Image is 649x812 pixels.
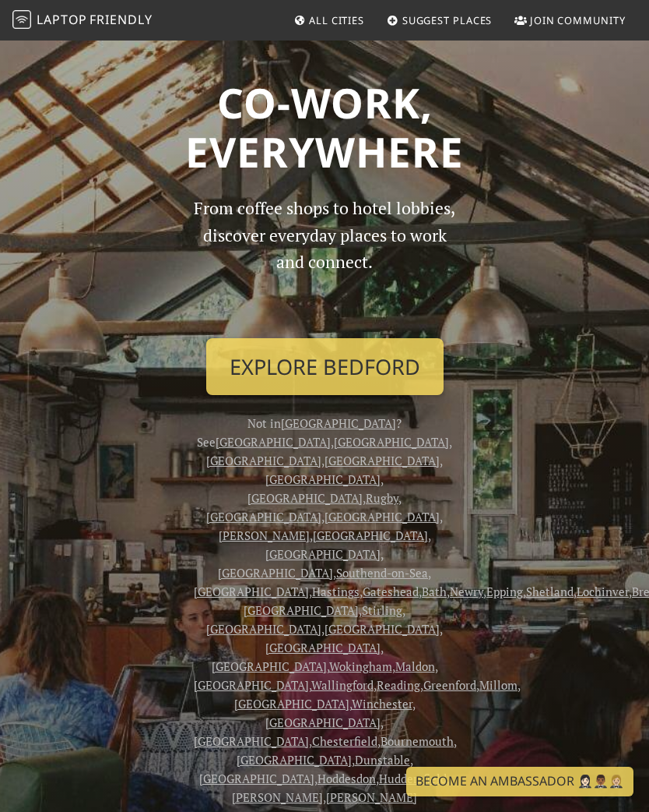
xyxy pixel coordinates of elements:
a: [GEOGRAPHIC_DATA] [265,640,381,655]
a: [GEOGRAPHIC_DATA] [324,621,440,637]
a: Winchester [352,696,412,711]
a: [GEOGRAPHIC_DATA] [265,715,381,730]
a: Suggest Places [381,6,499,34]
a: Chesterfield [312,733,377,749]
a: [GEOGRAPHIC_DATA] [194,733,309,749]
img: LaptopFriendly [12,10,31,29]
a: [PERSON_NAME] [232,789,323,805]
span: Suggest Places [402,13,493,27]
a: [GEOGRAPHIC_DATA] [281,415,396,431]
a: [GEOGRAPHIC_DATA] [313,528,428,543]
a: All Cities [287,6,370,34]
a: Shetland [526,584,574,599]
a: Newry [450,584,483,599]
a: [GEOGRAPHIC_DATA] [206,453,321,468]
a: [GEOGRAPHIC_DATA] [212,658,327,674]
a: Stirling [362,602,402,618]
span: Friendly [89,11,152,28]
a: Hastings [312,584,360,599]
a: [GEOGRAPHIC_DATA] [334,434,449,450]
a: LaptopFriendly LaptopFriendly [12,7,153,34]
a: [GEOGRAPHIC_DATA] [324,509,440,524]
a: Greenford [423,677,476,693]
a: [GEOGRAPHIC_DATA] [237,752,352,768]
a: [GEOGRAPHIC_DATA] [199,771,314,786]
a: [GEOGRAPHIC_DATA] [206,509,321,524]
a: Gateshead [363,584,419,599]
span: Join Community [530,13,626,27]
a: [GEOGRAPHIC_DATA] [194,584,309,599]
a: [GEOGRAPHIC_DATA] [244,602,359,618]
span: All Cities [309,13,364,27]
a: [PERSON_NAME] [219,528,310,543]
a: Bournemouth [381,733,454,749]
a: [GEOGRAPHIC_DATA] [206,621,321,637]
a: Rugby [366,490,398,506]
a: Maldon [395,658,435,674]
a: Bath [422,584,447,599]
a: [GEOGRAPHIC_DATA] [234,696,349,711]
a: Wokingham [329,658,392,674]
a: [GEOGRAPHIC_DATA] [265,471,381,487]
a: Lochinver [577,584,629,599]
a: Hoddesdon [317,771,376,786]
a: [GEOGRAPHIC_DATA] [218,565,333,581]
a: Explore Bedford [206,338,444,396]
a: Southend-on-Sea [336,565,428,581]
a: [GEOGRAPHIC_DATA] [247,490,363,506]
a: Millom [479,677,517,693]
a: [GEOGRAPHIC_DATA] [216,434,331,450]
a: Reading [377,677,420,693]
a: Wallingford [311,677,374,693]
a: Huddersfield [379,771,447,786]
a: Become an Ambassador 🤵🏻‍♀️🤵🏾‍♂️🤵🏼‍♀️ [406,767,633,796]
p: From coffee shops to hotel lobbies, discover everyday places to work and connect. [194,195,455,326]
a: [GEOGRAPHIC_DATA] [324,453,440,468]
a: Join Community [508,6,632,34]
h1: Co-work, Everywhere [54,78,595,177]
a: [GEOGRAPHIC_DATA] [265,546,381,562]
a: Dunstable [355,752,410,768]
a: [GEOGRAPHIC_DATA] [194,677,309,693]
span: Laptop [37,11,87,28]
a: Epping [486,584,523,599]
